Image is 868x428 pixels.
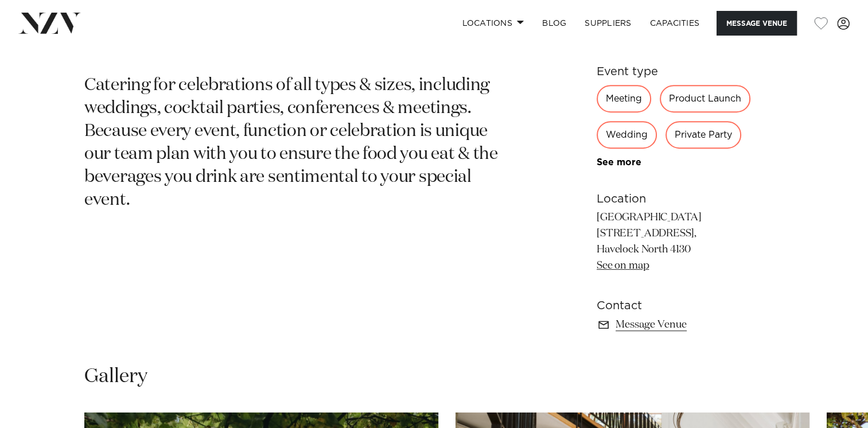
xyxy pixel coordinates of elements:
a: See on map [597,260,649,271]
button: Message Venue [717,11,797,36]
a: Message Venue [597,317,784,333]
a: Locations [453,11,533,36]
h6: Location [597,190,784,208]
a: SUPPLIERS [575,11,640,36]
h6: Contact [597,297,784,314]
p: [GEOGRAPHIC_DATA] [STREET_ADDRESS], Havelock North 4130 [597,210,784,274]
a: Capacities [641,11,709,36]
div: Meeting [597,85,651,112]
div: Wedding [597,121,657,149]
img: nzv-logo.png [18,13,81,33]
a: BLOG [533,11,575,36]
h6: Event type [597,63,784,80]
div: Product Launch [660,85,750,112]
h2: Gallery [84,364,147,390]
div: Private Party [665,121,741,149]
p: Catering for celebrations of all types & sizes, including weddings, cocktail parties, conferences... [84,75,515,212]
